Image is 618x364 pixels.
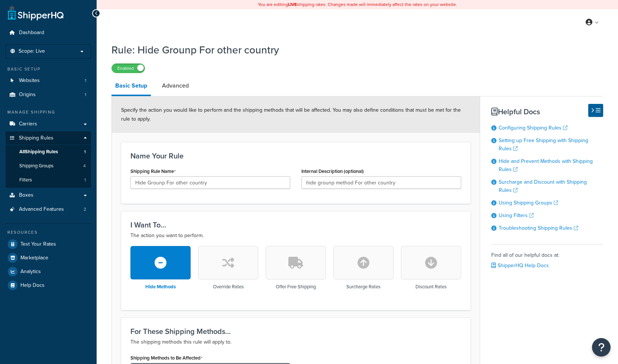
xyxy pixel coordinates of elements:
a: Help Docs [6,279,91,292]
a: Surcharge and Discount with Shipping Rules [499,178,587,194]
a: Analytics [6,265,91,278]
button: Open Resource Center [592,338,611,357]
span: 1 [85,92,86,98]
div: Find all of our helpful docs at: [491,244,603,271]
label: Shipping Rule Name [130,168,176,174]
a: Hide and Prevent Methods with Shipping Rules [499,157,593,173]
span: Carriers [19,121,37,127]
span: All Shipping Rules [19,149,58,155]
a: Using Filters [499,211,534,219]
span: Origins [19,92,36,98]
h1: Rule: Hide Grounp For other country [111,43,594,57]
p: The action you want to perform. [130,231,461,240]
li: Advanced Features [6,203,91,216]
a: Marketplace [6,251,91,265]
span: Scope: Live [19,48,45,55]
span: 1 [85,78,86,84]
label: Enabled [112,64,145,73]
a: Origins1 [6,88,91,102]
p: The shipping methods this rule will apply to. [130,338,461,347]
a: Basic Setup [111,77,151,96]
a: AllShipping Rules1 [6,145,91,159]
a: Shipping Groups4 [6,159,91,173]
button: Hide Help Docs [588,104,603,117]
span: 4 [83,163,86,169]
a: Setting up Free Shipping with Shipping Rules [499,137,588,153]
span: Filters [19,177,32,183]
h3: Offer Free Shipping [276,284,316,289]
label: Internal Description (optional) [301,168,364,174]
a: Test Your Rates [6,237,91,251]
h3: Discount Rates [415,284,447,289]
b: LIVE [288,1,297,8]
span: 1 [84,177,86,183]
span: Help Docs [20,282,45,289]
h3: Override Rates [213,284,244,289]
div: Resources [6,229,91,236]
label: Shipping Methods to Be Affected [130,355,203,361]
a: Advanced Features2 [6,203,91,216]
li: Filters [6,173,91,187]
li: Shipping Groups [6,159,91,173]
span: Specify the action you would like to perform and the shipping methods that will be affected. You ... [121,106,461,123]
span: Dashboard [19,30,44,36]
span: Boxes [19,192,33,199]
span: Shipping Rules [19,135,54,141]
a: Shipping Rules [6,131,91,145]
li: Shipping Rules [6,131,91,188]
div: Manage Shipping [6,109,91,115]
a: Websites1 [6,74,91,88]
span: Advanced Features [19,206,64,213]
span: Marketplace [20,255,48,261]
a: ShipperHQ Help Docs [491,262,549,269]
h3: Helpful Docs [491,108,603,116]
li: Origins [6,88,91,102]
h3: Surcharge Rates [346,284,381,289]
h3: For These Shipping Methods... [130,327,461,335]
h3: Hide Methods [145,284,176,289]
span: Analytics [20,269,41,275]
h3: Name Your Rule [130,152,461,160]
h3: I Want To... [130,221,461,229]
a: Boxes [6,188,91,202]
div: Basic Setup [6,66,91,72]
a: Configuring Shipping Rules [499,124,567,132]
a: Dashboard [6,26,91,40]
span: 1 [84,149,86,155]
span: Shipping Groups [19,163,54,169]
a: Using Shipping Groups [499,199,558,207]
span: Test Your Rates [20,241,56,247]
a: Troubleshooting Shipping Rules [499,224,578,232]
span: Websites [19,78,40,84]
li: Websites [6,74,91,88]
a: Carriers [6,117,91,131]
span: 2 [84,206,86,213]
a: Advanced [158,77,192,95]
a: Filters1 [6,173,91,187]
